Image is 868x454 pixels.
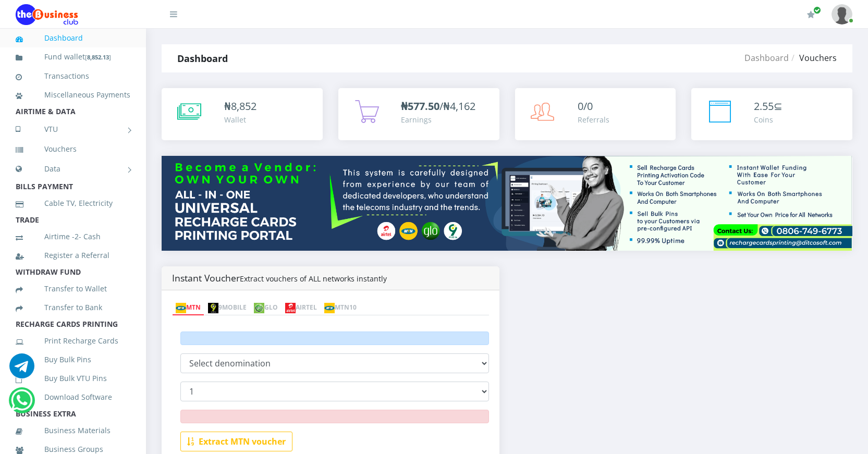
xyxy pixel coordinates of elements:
[250,301,282,315] a: GLO
[515,88,676,140] a: 0/0 Referrals
[254,303,264,313] img: glo.png
[16,83,130,107] a: Miscellaneous Payments
[16,26,130,50] a: Dashboard
[338,88,499,140] a: ₦577.50/₦4,162 Earnings
[578,114,609,125] div: Referrals
[16,4,78,25] img: Logo
[172,301,204,315] a: MTN
[832,4,852,24] img: User
[324,303,335,313] img: mtn.png
[16,64,130,88] a: Transactions
[208,303,218,313] img: 9mobile.png
[85,53,111,61] small: [ ]
[177,52,228,65] strong: Dashboard
[199,436,286,447] b: Extract MTN voucher
[16,156,130,182] a: Data
[162,156,852,251] img: multitenant_rcp.png
[754,114,783,125] div: Coins
[9,361,34,378] a: Chat for support
[87,53,109,61] b: 8,852.13
[16,366,130,390] a: Buy Bulk VTU Pins
[807,10,815,19] i: Renew/Upgrade Subscription
[789,52,837,64] li: Vouchers
[204,301,250,315] a: 9MOBILE
[282,301,321,315] a: AIRTEL
[16,348,130,372] a: Buy Bulk Pins
[11,396,32,413] a: Chat for support
[16,419,130,443] a: Business Materials
[16,277,130,301] a: Transfer to Wallet
[224,99,256,114] div: ₦
[162,88,323,140] a: ₦8,852 Wallet
[16,296,130,320] a: Transfer to Bank
[285,303,296,313] img: airtel.png
[16,116,130,142] a: VTU
[16,45,130,69] a: Fund wallet[8,852.13]
[754,99,774,113] span: 2.55
[401,114,475,125] div: Earnings
[16,225,130,249] a: Airtime -2- Cash
[180,432,292,451] button: Extract MTN voucher
[401,99,475,113] span: /₦4,162
[401,99,439,113] b: ₦577.50
[240,274,387,284] small: Extract vouchers of ALL networks instantly
[813,6,821,14] span: Renew/Upgrade Subscription
[744,52,789,64] a: Dashboard
[321,301,360,315] a: MTN10
[224,114,256,125] div: Wallet
[16,385,130,409] a: Download Software
[578,99,593,113] span: 0/0
[16,329,130,353] a: Print Recharge Cards
[231,99,256,113] span: 8,852
[172,273,489,284] h4: Instant Voucher
[16,191,130,215] a: Cable TV, Electricity
[754,99,783,114] div: ⊆
[16,243,130,267] a: Register a Referral
[16,137,130,161] a: Vouchers
[176,303,186,313] img: mtn.png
